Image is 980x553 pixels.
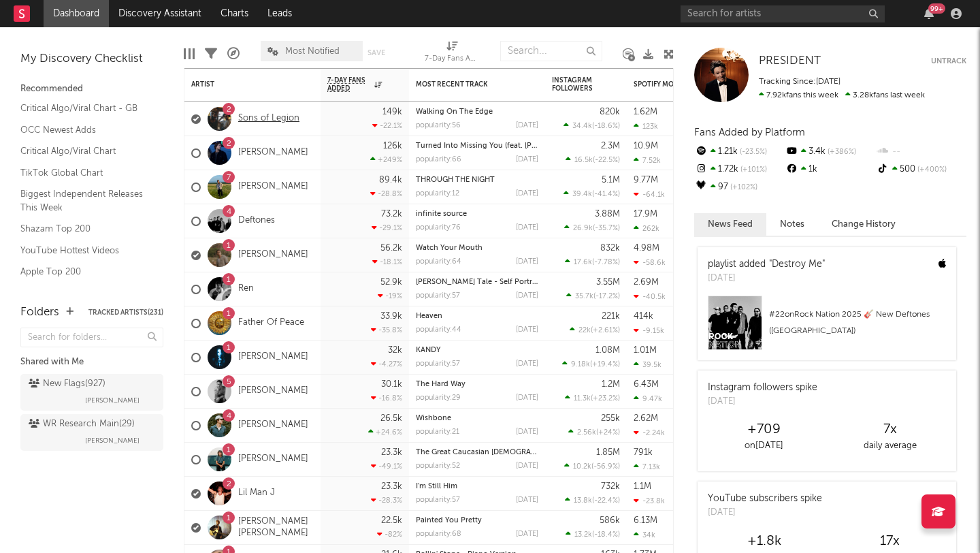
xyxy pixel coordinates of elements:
[634,428,665,437] div: -2.24k
[566,291,620,300] div: ( )
[285,47,340,56] span: Most Notified
[708,257,825,272] div: playlist added
[416,190,459,197] div: popularity: 12
[601,482,620,491] div: 732k
[416,142,586,150] a: Turned Into Missing You (feat. [PERSON_NAME])
[29,416,135,432] div: WR Research Main ( 29 )
[416,360,460,368] div: popularity: 57
[20,354,163,370] div: Shared with Me
[416,326,461,334] div: popularity: 44
[594,191,618,198] span: -41.4 %
[29,376,105,392] div: New Flags ( 927 )
[602,312,620,321] div: 221k
[598,429,618,437] span: +24 %
[634,80,736,89] div: Spotify Monthly Listeners
[85,432,140,449] span: [PERSON_NAME]
[594,497,618,505] span: -22.4 %
[380,244,402,253] div: 56.2k
[701,422,827,438] div: +709
[595,225,618,232] span: -35.7 %
[573,463,591,471] span: 10.2k
[634,108,657,116] div: 1.62M
[516,224,538,232] div: [DATE]
[634,156,661,165] div: 7.52k
[708,492,822,506] div: YouTube subscribers spike
[600,516,620,525] div: 586k
[416,313,442,320] a: Heaven
[20,51,163,67] div: My Discovery Checklist
[596,278,620,287] div: 3.55M
[681,5,885,22] input: Search for artists
[516,156,538,163] div: [DATE]
[372,257,402,266] div: -18.1 %
[238,385,308,397] a: [PERSON_NAME]
[20,328,163,347] input: Search for folders...
[516,190,538,197] div: [DATE]
[827,533,953,550] div: 17 x
[368,428,402,437] div: +24.6 %
[568,428,620,437] div: ( )
[565,394,620,402] div: ( )
[634,224,659,233] div: 262k
[416,292,460,300] div: popularity: 57
[552,76,600,93] div: Instagram Followers
[634,531,655,539] div: 34k
[416,517,482,524] a: Painted You Pretty
[20,264,150,279] a: Apple Top 200
[88,309,163,316] button: Tracked Artists(231)
[380,414,402,423] div: 26.5k
[380,312,402,321] div: 33.9k
[593,327,618,334] span: +2.61 %
[416,224,461,232] div: popularity: 76
[634,122,658,131] div: 123k
[634,380,659,389] div: 6.43M
[20,101,150,116] a: Critical Algo/Viral Chart - GB
[371,462,402,471] div: -49.1 %
[20,221,150,236] a: Shazam Top 200
[238,317,304,329] a: Father Of Peace
[634,462,660,471] div: 7.13k
[574,531,592,539] span: 13.2k
[378,291,402,300] div: -19 %
[416,428,459,436] div: popularity: 21
[516,394,538,402] div: [DATE]
[372,223,402,232] div: -29.1 %
[634,516,657,525] div: 6.13M
[573,225,593,232] span: 26.9k
[694,143,785,161] div: 1.21k
[876,143,966,161] div: --
[602,380,620,389] div: 1.2M
[759,78,840,86] span: Tracking Since: [DATE]
[367,49,385,57] button: Save
[574,497,592,505] span: 13.8k
[416,176,538,184] div: THROUGH THE NIGHT
[416,347,538,354] div: KANDY
[371,326,402,334] div: -35.8 %
[827,438,953,454] div: daily average
[564,223,620,232] div: ( )
[708,395,817,409] div: [DATE]
[416,108,538,116] div: Walking On The Edge
[416,80,518,89] div: Most Recent Track
[416,108,493,116] a: Walking On The Edge
[574,259,592,266] span: 17.6k
[634,244,659,253] div: 4.98M
[600,108,620,116] div: 820k
[572,191,592,198] span: 39.4k
[818,213,909,236] button: Change History
[595,157,618,164] span: -22.5 %
[634,312,653,321] div: 414k
[371,394,402,402] div: -16.8 %
[238,113,299,125] a: Sons of Legion
[372,121,402,130] div: -22.1 %
[928,3,945,14] div: 99 +
[500,41,602,61] input: Search...
[416,415,538,422] div: Wishbone
[634,190,665,199] div: -64.1k
[20,165,150,180] a: TikTok Global Chart
[565,496,620,505] div: ( )
[574,395,591,402] span: 11.3k
[634,496,665,505] div: -23.8k
[563,189,620,198] div: ( )
[416,347,440,354] a: KANDY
